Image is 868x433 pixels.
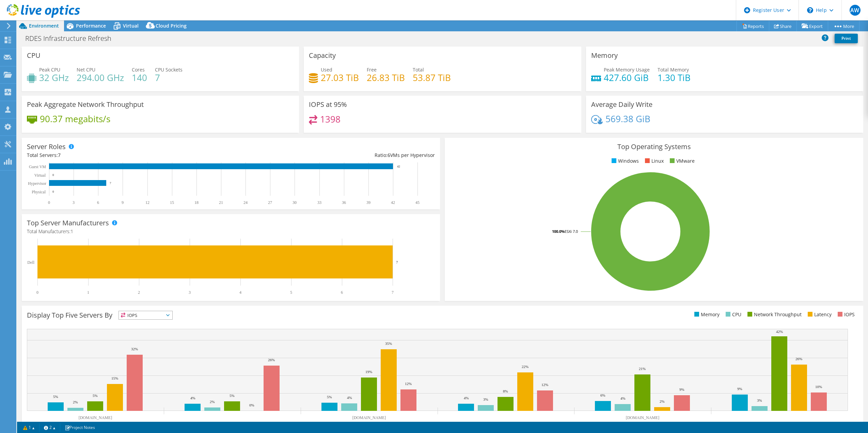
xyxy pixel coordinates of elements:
text: 5% [93,394,98,398]
text: 6 [341,290,343,295]
span: Virtual [123,22,139,29]
a: Export [796,21,828,31]
text: 0% [249,403,254,407]
li: Latency [806,311,832,318]
li: IOPS [836,311,855,318]
text: 22% [522,365,528,369]
h3: Top Server Manufacturers [27,219,109,227]
text: 5% [53,395,58,399]
a: Share [769,21,797,31]
text: 2 [138,290,140,295]
h4: 294.00 GHz [77,74,124,81]
text: 45 [415,200,420,205]
text: 12% [405,382,412,386]
h4: 569.38 GiB [605,115,650,123]
text: 27 [268,200,272,205]
text: 10% [815,385,822,389]
h4: 1.30 TiB [658,74,691,81]
text: 12% [541,383,548,387]
text: 6 [97,200,99,205]
text: 42 [397,165,400,168]
h3: Server Roles [27,143,66,150]
tspan: 100.0% [552,229,565,234]
text: 4% [464,396,469,400]
li: Windows [610,157,639,165]
li: CPU [724,311,741,318]
text: 2% [660,399,665,403]
h4: 140 [132,74,147,81]
text: [DOMAIN_NAME] [626,415,660,420]
text: Hypervisor [28,181,46,186]
text: 36 [342,200,346,205]
text: 4 [239,290,241,295]
span: Total [413,66,424,73]
text: 2% [210,400,215,404]
text: 7 [396,260,398,264]
span: IOPS [119,311,172,319]
text: 15% [111,376,118,380]
span: 6 [388,152,390,158]
h4: 53.87 TiB [413,74,451,81]
h3: IOPS at 95% [309,101,347,108]
h3: CPU [27,52,41,59]
svg: \n [807,7,813,13]
text: 3% [757,398,762,402]
text: 12 [145,200,149,205]
text: 0 [48,200,50,205]
span: Peak Memory Usage [604,66,650,73]
text: [DOMAIN_NAME] [79,415,112,420]
text: 3 [73,200,75,205]
h4: 90.37 megabits/s [40,115,110,123]
text: Dell [27,260,34,265]
text: 26% [268,358,275,362]
h3: Capacity [309,52,336,59]
h3: Peak Aggregate Network Throughput [27,101,144,108]
text: 4% [190,396,195,400]
text: 32% [131,347,138,351]
text: 42% [776,330,783,334]
div: Total Servers: [27,151,231,159]
a: 1 [18,423,40,432]
span: Free [367,66,377,73]
h3: Average Daily Write [591,101,652,108]
a: Print [835,34,858,43]
a: Project Notes [60,423,100,432]
span: Performance [76,22,106,29]
text: 7 [392,290,394,295]
text: 26% [795,357,802,361]
h4: 27.03 TiB [321,74,359,81]
text: 0 [36,290,38,295]
li: Linux [643,157,664,165]
text: 24 [243,200,248,205]
a: Reports [737,21,769,31]
a: 2 [39,423,60,432]
text: 9 [122,200,124,205]
text: 21% [639,367,646,371]
h4: 32 GHz [39,74,69,81]
text: 2% [73,400,78,404]
text: 9% [679,387,684,391]
text: 7 [110,181,111,185]
text: 19% [365,370,372,374]
text: 3% [483,397,488,401]
text: 39 [366,200,370,205]
h4: Total Manufacturers: [27,228,435,235]
span: Net CPU [77,66,95,73]
text: 9% [737,387,742,391]
text: 30 [293,200,297,205]
span: CPU Sockets [155,66,183,73]
text: 6% [600,393,605,397]
span: 1 [70,228,73,235]
text: 33 [317,200,321,205]
text: 4% [347,396,352,400]
span: Peak CPU [39,66,60,73]
text: 42 [391,200,395,205]
text: 3 [189,290,191,295]
h3: Top Operating Systems [450,143,858,150]
text: [DOMAIN_NAME] [352,415,386,420]
span: Total Memory [658,66,689,73]
span: Environment [29,22,59,29]
div: Ratio: VMs per Hypervisor [231,151,435,159]
text: 5 [290,290,292,295]
text: 15 [170,200,174,205]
